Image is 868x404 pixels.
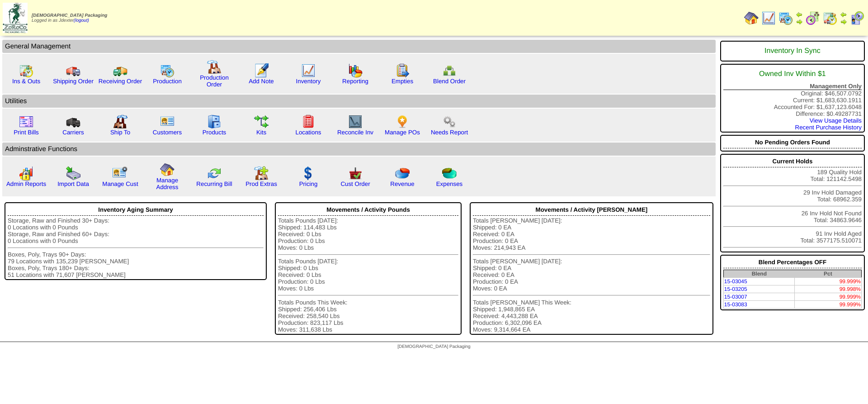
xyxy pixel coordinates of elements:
a: Shipping Order [53,78,94,85]
img: customers.gif [160,114,175,129]
a: Expenses [436,181,463,187]
img: calendarprod.gif [778,11,793,25]
img: factory2.gif [113,114,127,129]
a: Reporting [342,78,368,85]
a: Recent Purchase History [795,124,862,131]
div: Management Only [723,83,862,90]
img: arrowright.gif [796,18,803,25]
a: Empties [392,78,413,85]
img: cabinet.gif [207,114,222,129]
img: graph2.png [19,166,33,181]
img: truck2.gif [113,63,127,78]
img: invoice2.gif [19,114,33,129]
a: Prod Extras [245,181,277,187]
img: line_graph.gif [761,11,776,25]
img: locations.gif [301,114,316,129]
a: Manage Address [156,177,179,190]
a: Pricing [299,181,318,187]
a: Recurring Bill [196,181,232,187]
th: Pct [795,270,862,278]
a: Blend Order [433,78,466,85]
img: calendarinout.gif [19,63,33,78]
div: Inventory In Sync [723,43,862,60]
a: (logout) [74,18,89,23]
span: Logged in as Jdexter [32,13,107,23]
a: Add Note [249,78,274,85]
div: Original: $46,507.0792 Current: $1,683,630.1911 Accounted For: $1,637,123.6048 Difference: $0.492... [720,64,865,133]
img: prodextras.gif [254,166,269,181]
img: calendarinout.gif [823,11,837,25]
img: dollar.gif [301,166,316,181]
div: Totals [PERSON_NAME] [DATE]: Shipped: 0 EA Received: 0 EA Production: 0 EA Moves: 214,943 EA Tota... [473,217,710,333]
a: Import Data [57,181,89,187]
a: Production Order [200,74,229,88]
a: Reconcile Inv [337,129,373,136]
div: Movements / Activity Pounds [278,204,458,216]
img: calendarprod.gif [160,63,175,78]
td: Utilities [2,95,716,108]
a: Manage POs [385,129,420,136]
img: arrowright.gif [840,18,847,25]
img: factory.gif [207,60,222,74]
a: Production [153,78,182,85]
a: 15-03045 [724,278,747,285]
img: orders.gif [254,63,269,78]
img: calendarcustomer.gif [850,11,864,25]
img: workflow.png [442,114,457,129]
a: 15-03007 [724,294,747,300]
div: Storage, Raw and Finished 30+ Days: 0 Locations with 0 Pounds Storage, Raw and Finished 60+ Days:... [8,217,264,278]
img: reconcile.gif [207,166,222,181]
a: 15-03205 [724,286,747,292]
img: graph.gif [348,63,363,78]
a: Carriers [62,129,84,136]
img: line_graph.gif [301,63,316,78]
img: network.png [442,63,457,78]
img: workflow.gif [254,114,269,129]
img: truck.gif [66,63,80,78]
a: View Usage Details [810,117,862,124]
img: managecust.png [112,166,129,181]
img: import.gif [66,166,80,181]
img: workorder.gif [395,63,410,78]
img: home.gif [160,162,175,177]
a: Products [203,129,226,136]
td: General Management [2,40,716,53]
a: Manage Cust [102,181,138,187]
div: Owned Inv Within $1 [723,66,862,83]
div: Totals Pounds [DATE]: Shipped: 114,483 Lbs Received: 0 Lbs Production: 0 Lbs Moves: 0 Lbs Totals ... [278,217,458,333]
th: Blend [723,270,794,278]
div: Blend Percentages OFF [723,257,862,268]
a: Print Bills [14,129,39,136]
td: 99.999% [795,301,862,309]
a: Inventory [296,78,321,85]
a: Kits [256,129,266,136]
img: calendarblend.gif [806,11,820,25]
img: arrowleft.gif [840,11,847,18]
div: Current Holds [723,156,862,167]
div: Movements / Activity [PERSON_NAME] [473,204,710,216]
img: truck3.gif [66,114,80,129]
span: [DEMOGRAPHIC_DATA] Packaging [397,344,470,349]
img: pie_chart2.png [442,166,457,181]
td: 99.999% [795,293,862,301]
div: Inventory Aging Summary [8,204,264,216]
div: No Pending Orders Found [723,137,862,148]
a: Customers [153,129,182,136]
img: pie_chart.png [395,166,410,181]
a: Admin Reports [6,181,46,187]
a: 15-03083 [724,301,747,308]
td: 99.999% [795,278,862,285]
img: line_graph2.gif [348,114,363,129]
div: 189 Quality Hold Total: 121142.5498 29 Inv Hold Damaged Total: 68962.359 26 Inv Hold Not Found To... [720,154,865,252]
a: Needs Report [431,129,468,136]
a: Receiving Order [99,78,142,85]
a: Cust Order [340,181,370,187]
img: home.gif [744,11,759,25]
img: arrowleft.gif [796,11,803,18]
a: Locations [295,129,321,136]
td: 99.998% [795,285,862,293]
span: [DEMOGRAPHIC_DATA] Packaging [32,13,107,18]
a: Revenue [390,181,414,187]
img: cust_order.png [348,166,363,181]
img: zoroco-logo-small.webp [3,3,28,33]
